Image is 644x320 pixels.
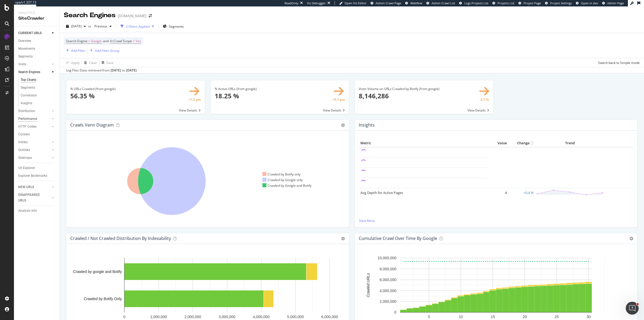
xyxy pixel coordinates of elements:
div: Apply [71,60,79,65]
a: Admin Page [602,1,624,5]
i: Options [630,237,633,240]
div: SiteCrawler [18,15,55,21]
text: 0 [123,315,126,319]
div: HTTP Codes [18,124,36,130]
a: Segments [18,54,56,59]
div: Distribution [18,108,35,114]
span: and [103,39,109,43]
text: Crawled URLs [366,273,370,297]
a: Inlinks [18,139,50,145]
div: ReadOnly: [284,1,299,5]
text: 30 [587,315,591,319]
span: = [88,39,90,43]
span: In Crawl Scope [110,39,132,43]
text: 1,000,000 [150,315,167,319]
div: Add Filter [71,48,85,53]
span: Segments [169,24,184,29]
text: 4,000,000 [253,315,269,319]
div: Conversion [21,93,37,98]
span: 2025 Aug. 24th [71,24,82,28]
th: Trend [535,139,605,147]
a: Segments [21,85,56,91]
a: HTTP Codes [18,124,50,130]
a: Distribution [18,108,50,114]
span: Admin Crawl Page [376,1,401,5]
div: Overview [18,38,31,44]
span: Previous [92,24,107,28]
div: Segments [18,54,33,59]
text: 0 [394,310,396,315]
text: 4,000,000 [380,289,396,293]
div: Sitemaps [18,155,32,161]
text: 6,000,000 [380,278,396,282]
a: Open Viz Editor [339,1,367,5]
a: Outlinks [18,147,50,153]
div: Save [106,60,114,65]
span: Search Engine [66,39,87,43]
a: Url Explorer [18,165,56,171]
a: Projects List [492,1,514,5]
div: Crawled by Google and Botify [262,183,312,188]
a: CURRENT URLS [18,30,50,36]
button: Add Filter [64,47,85,54]
a: Conversion [21,93,56,98]
div: Analytics [18,11,55,15]
a: Project Page [518,1,541,5]
div: CURRENT URLS [18,30,42,36]
div: Inlinks [18,139,28,145]
button: Previous [92,22,114,31]
button: Switch back to Simple mode [596,58,640,67]
td: +0.4 % [508,188,535,197]
div: Viz Debugger: [307,1,326,5]
a: Project Settings [545,1,572,5]
button: Save [100,58,114,67]
a: Top Charts [21,77,56,83]
span: Project Page [524,1,541,5]
div: Crawled by Botify only [262,172,301,177]
button: Apply [64,58,79,67]
div: Search Engines [64,11,116,20]
text: 2,000,000 [184,315,201,319]
a: Movements [18,46,56,52]
div: 2 Filters Applied [126,24,150,29]
a: Search Engines [18,69,50,75]
h4: Crawls Venn Diagram [70,121,114,129]
div: Outlinks [18,147,30,153]
div: Analysis Info [18,208,37,214]
div: Movements [18,46,35,52]
a: Performance [18,116,50,122]
div: Switch back to Simple mode [598,60,640,65]
span: Google [91,37,102,45]
text: 15 [491,315,495,319]
span: Admin Page [607,1,624,5]
a: Insights [21,100,56,106]
text: 10 [459,315,463,319]
text: 3,000,000 [219,315,235,319]
th: Change [508,139,535,147]
div: Url Explorer [18,165,35,171]
h4: Cumulative Crawl Over Time by google [359,235,437,242]
i: Options [341,237,345,240]
div: Content [18,132,30,137]
div: Segments [21,85,35,91]
div: Visits [18,62,26,67]
span: Webflow [410,1,422,5]
text: 2,000,000 [380,299,396,304]
a: Webflow [405,1,422,5]
span: Open in dev [581,1,598,5]
a: Open in dev [576,1,598,5]
th: Value [487,139,508,147]
div: [DOMAIN_NAME] [118,13,147,19]
i: Options [341,123,345,127]
a: Sitemaps [18,155,50,161]
a: DISAPPEARED URLS [18,192,50,203]
div: Explorer Bookmarks [18,173,47,179]
span: Project Settings [550,1,572,5]
button: Clear [82,58,97,67]
a: Content [18,132,56,137]
text: Crawled by google and Botify [73,269,122,274]
div: [DATE] [126,68,137,73]
a: Visits [18,62,50,67]
text: 25 [555,315,559,319]
a: Admin Crawl Page [371,1,401,5]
